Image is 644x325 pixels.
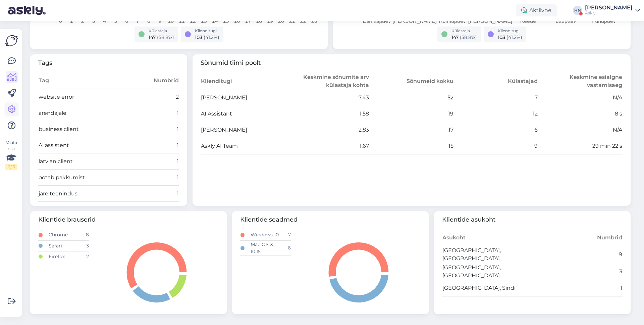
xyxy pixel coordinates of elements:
[144,137,179,153] td: 1
[442,246,532,263] td: [GEOGRAPHIC_DATA], [GEOGRAPHIC_DATA]
[289,18,295,24] tspan: 21
[592,18,616,24] tspan: Pühapäev
[442,280,532,296] td: [GEOGRAPHIC_DATA], Sindi
[532,280,623,296] td: 1
[38,105,144,121] td: arendajale
[281,230,291,240] td: 7
[363,18,391,24] tspan: Esmaspäev
[179,18,185,24] tspan: 11
[223,18,229,24] tspan: 15
[144,89,179,105] td: 2
[144,170,179,186] td: 1
[460,34,477,40] span: ( 58.8 %)
[48,251,79,262] td: Firefox
[442,263,532,280] td: [GEOGRAPHIC_DATA], [GEOGRAPHIC_DATA]
[520,18,536,24] tspan: Reede
[201,90,285,106] td: [PERSON_NAME]
[454,73,538,90] th: Külastajad
[538,122,623,138] td: N/A
[585,10,633,16] div: Askly
[38,186,144,202] td: järelteenindus
[195,34,202,40] span: 103
[149,28,174,34] div: Külastaja
[538,138,623,154] td: 29 min 22 s
[38,170,144,186] td: ootab pakkumist
[147,18,150,24] tspan: 8
[538,73,623,90] th: Keskmine esialgne vastamisaeg
[250,230,281,240] td: Windows 10
[285,106,369,122] td: 1.58
[454,122,538,138] td: 6
[5,140,17,170] div: Vaata siia
[555,18,576,24] tspan: Laupäev
[158,18,161,24] tspan: 9
[451,28,477,34] div: Külastaja
[79,230,89,240] td: 8
[516,4,557,16] div: Aktiivne
[144,73,179,89] th: Numbrid
[240,215,421,224] span: Klientide seadmed
[369,138,454,154] td: 15
[5,164,17,170] div: 2 / 3
[585,5,633,10] div: [PERSON_NAME]
[285,73,369,90] th: Keskmine sõnumite arv külastaja kohta
[369,122,454,138] td: 17
[573,6,582,15] div: HN
[468,18,513,24] tspan: [PERSON_NAME]
[532,263,623,280] td: 3
[454,138,538,154] td: 9
[38,58,179,67] span: Tags
[256,18,262,24] tspan: 18
[201,58,623,67] span: Sõnumid tiimi poolt
[149,34,156,40] span: 147
[369,73,454,90] th: Sõnumeid kokku
[532,230,623,246] th: Numbrid
[201,122,285,138] td: [PERSON_NAME]
[212,18,218,24] tspan: 14
[250,240,281,256] td: Mac OS X 10.15
[59,18,62,24] tspan: 0
[201,138,285,154] td: Askly AI Team
[369,106,454,122] td: 19
[285,90,369,106] td: 7.43
[103,18,106,24] tspan: 4
[285,138,369,154] td: 1.67
[506,34,522,40] span: ( 41.2 %)
[454,106,538,122] td: 12
[5,34,18,47] img: Askly Logo
[532,246,623,263] td: 9
[92,18,95,24] tspan: 3
[136,18,139,24] tspan: 7
[439,18,466,24] tspan: Kolmapäev
[144,105,179,121] td: 1
[79,240,89,251] td: 3
[451,34,459,40] span: 147
[168,18,174,24] tspan: 10
[201,18,207,24] tspan: 13
[144,121,179,137] td: 1
[538,106,623,122] td: 8 s
[585,5,640,16] a: [PERSON_NAME]Askly
[38,73,144,89] th: Tag
[201,73,285,90] th: Klienditugi
[38,215,219,224] span: Klientide brauserid
[38,121,144,137] td: business client
[538,90,623,106] td: N/A
[204,34,219,40] span: ( 41.2 %)
[454,90,538,106] td: 7
[285,122,369,138] td: 2.83
[144,186,179,202] td: 1
[195,28,219,34] div: Klienditugi
[81,18,84,24] tspan: 2
[369,90,454,106] td: 52
[70,18,73,24] tspan: 1
[201,106,285,122] td: AI Assistant
[38,89,144,105] td: website error
[38,137,144,153] td: Ai assistent
[498,34,505,40] span: 103
[267,18,273,24] tspan: 19
[125,18,128,24] tspan: 6
[392,18,437,24] tspan: [PERSON_NAME]
[442,215,623,224] span: Klientide asukoht
[157,34,174,40] span: ( 58.8 %)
